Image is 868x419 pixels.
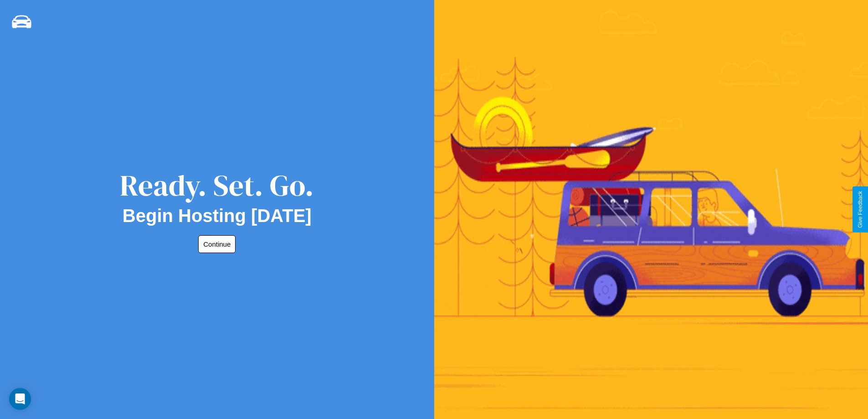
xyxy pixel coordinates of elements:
div: Ready. Set. Go. [120,165,314,206]
div: Give Feedback [857,191,863,228]
button: Continue [198,235,236,253]
div: Open Intercom Messenger [9,388,31,410]
h2: Begin Hosting [DATE] [123,206,312,226]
